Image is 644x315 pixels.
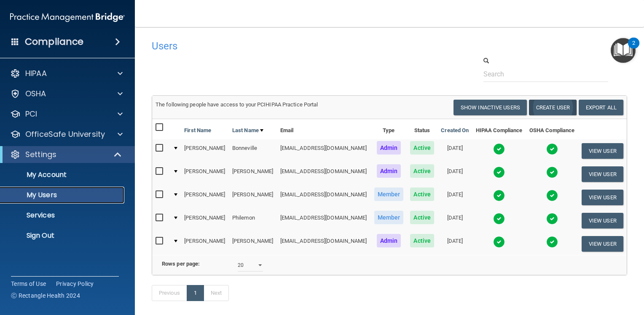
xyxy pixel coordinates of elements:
[5,191,121,199] p: My Users
[10,89,123,99] a: OSHA
[632,43,635,54] div: 2
[493,143,505,155] img: tick.e7d51cea.svg
[229,186,277,209] td: [PERSON_NAME]
[611,38,636,63] button: Open Resource Center, 2 new notifications
[370,119,407,139] th: Type
[156,101,318,108] span: The following people have access to your PCIHIPAA Practice Portal
[582,213,623,228] button: View User
[25,68,47,79] p: HIPAA
[437,163,472,186] td: [DATE]
[277,119,371,139] th: Email
[10,149,122,160] a: Settings
[11,291,80,300] span: Ⓒ Rectangle Health 2024
[152,41,424,52] h4: Users
[529,100,577,115] button: Create User
[229,163,277,186] td: [PERSON_NAME]
[152,285,187,301] a: Previous
[181,232,229,255] td: [PERSON_NAME]
[546,143,558,155] img: tick.e7d51cea.svg
[493,190,505,201] img: tick.e7d51cea.svg
[377,234,401,247] span: Admin
[410,187,434,201] span: Active
[493,236,505,248] img: tick.e7d51cea.svg
[25,109,37,119] p: PCI
[25,149,56,160] p: Settings
[277,139,371,163] td: [EMAIL_ADDRESS][DOMAIN_NAME]
[526,119,578,139] th: OSHA Compliance
[181,139,229,163] td: [PERSON_NAME]
[5,211,121,220] p: Services
[25,89,46,99] p: OSHA
[25,129,105,139] p: OfficeSafe University
[181,163,229,186] td: [PERSON_NAME]
[437,186,472,209] td: [DATE]
[204,285,229,301] a: Next
[437,232,472,255] td: [DATE]
[229,209,277,232] td: Philemon
[374,211,404,224] span: Member
[493,166,505,178] img: tick.e7d51cea.svg
[441,125,469,136] a: Created On
[579,100,623,115] a: Export All
[25,36,83,48] h4: Compliance
[374,187,404,201] span: Member
[377,164,401,178] span: Admin
[493,213,505,225] img: tick.e7d51cea.svg
[162,261,200,267] b: Rows per page:
[5,231,121,240] p: Sign Out
[277,163,371,186] td: [EMAIL_ADDRESS][DOMAIN_NAME]
[407,119,437,139] th: Status
[181,186,229,209] td: [PERSON_NAME]
[377,141,401,155] span: Admin
[437,209,472,232] td: [DATE]
[499,255,634,289] iframe: Drift Widget Chat Controller
[11,280,46,288] a: Terms of Use
[546,236,558,248] img: tick.e7d51cea.svg
[184,125,211,136] a: First Name
[10,129,123,139] a: OfficeSafe University
[187,285,204,301] a: 1
[582,236,623,252] button: View User
[181,209,229,232] td: [PERSON_NAME]
[483,66,608,82] input: Search
[472,119,526,139] th: HIPAA Compliance
[453,100,527,115] button: Show Inactive Users
[5,171,121,179] p: My Account
[229,232,277,255] td: [PERSON_NAME]
[277,209,371,232] td: [EMAIL_ADDRESS][DOMAIN_NAME]
[582,143,623,159] button: View User
[277,186,371,209] td: [EMAIL_ADDRESS][DOMAIN_NAME]
[410,164,434,178] span: Active
[410,211,434,224] span: Active
[582,166,623,182] button: View User
[56,280,94,288] a: Privacy Policy
[229,139,277,163] td: Bonneville
[410,234,434,247] span: Active
[10,68,123,79] a: HIPAA
[582,190,623,205] button: View User
[232,125,263,136] a: Last Name
[410,141,434,155] span: Active
[10,9,125,26] img: PMB logo
[546,190,558,201] img: tick.e7d51cea.svg
[546,166,558,178] img: tick.e7d51cea.svg
[546,213,558,225] img: tick.e7d51cea.svg
[437,139,472,163] td: [DATE]
[277,232,371,255] td: [EMAIL_ADDRESS][DOMAIN_NAME]
[10,109,123,119] a: PCI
